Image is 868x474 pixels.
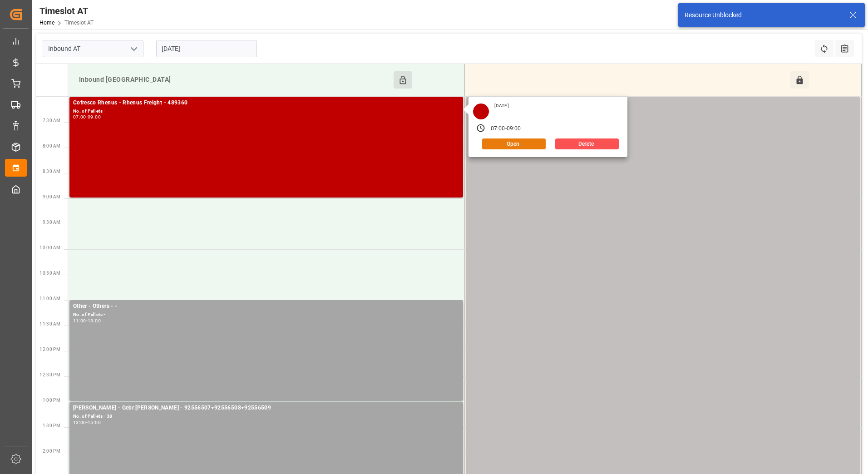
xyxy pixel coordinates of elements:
[39,321,60,326] span: 11:30 AM
[73,115,86,119] div: 07:00
[43,449,60,454] span: 2:00 PM
[43,169,60,174] span: 8:30 AM
[505,125,507,133] div: -
[470,99,856,108] div: - -
[73,108,459,115] div: No. of Pallets -
[43,40,143,57] input: Type to search/select
[88,319,101,323] div: 13:00
[73,404,459,413] div: [PERSON_NAME] - Gebr [PERSON_NAME] - 92556507+92556508+92556509
[73,302,459,311] div: Other - Others - -
[73,99,459,108] div: Cofresco Rhenus - Rhenus Freight - 489360
[43,194,60,199] span: 9:00 AM
[39,271,60,276] span: 10:30 AM
[75,71,394,89] div: Inbound [GEOGRAPHIC_DATA]
[39,4,94,18] div: Timeslot AT
[39,20,54,26] a: Home
[39,245,60,250] span: 10:00 AM
[43,220,60,225] span: 9:30 AM
[73,413,459,420] div: No. of Pallets - 38
[73,311,459,319] div: No. of Pallets -
[43,423,60,428] span: 1:30 PM
[43,398,60,403] span: 1:00 PM
[73,319,86,323] div: 11:00
[88,115,101,119] div: 09:00
[39,347,60,352] span: 12:00 PM
[685,10,841,20] div: Resource Unblocked
[86,420,88,425] div: -
[73,420,86,425] div: 13:00
[156,40,257,57] input: DD-MM-YYYY
[470,108,856,115] div: No. of Pallets -
[507,125,521,133] div: 09:00
[43,118,60,123] span: 7:30 AM
[491,125,505,133] div: 07:00
[86,115,88,119] div: -
[39,296,60,301] span: 11:00 AM
[43,143,60,148] span: 8:00 AM
[86,319,88,323] div: -
[39,372,60,377] span: 12:30 PM
[127,42,140,56] button: open menu
[482,138,546,149] button: Open
[555,138,619,149] button: Delete
[491,103,512,109] div: [DATE]
[88,420,101,425] div: 15:00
